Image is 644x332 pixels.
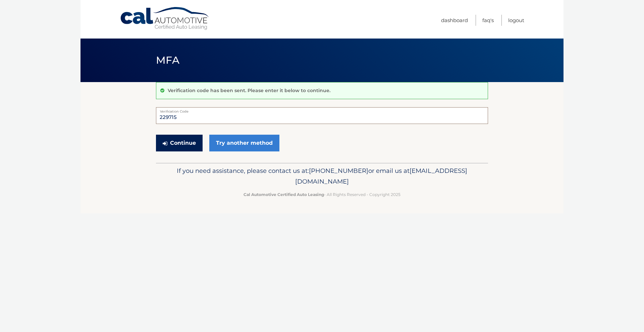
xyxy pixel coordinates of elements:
span: MFA [156,54,179,66]
a: Try another method [209,135,279,151]
label: Verification Code [156,107,488,113]
strong: Cal Automotive Certified Auto Leasing [244,192,324,197]
button: Continue [156,135,203,151]
input: Verification Code [156,107,488,124]
span: [PHONE_NUMBER] [309,167,368,175]
p: If you need assistance, please contact us at: or email us at [160,165,484,187]
p: - All Rights Reserved - Copyright 2025 [160,191,484,198]
span: [EMAIL_ADDRESS][DOMAIN_NAME] [295,167,467,185]
a: Dashboard [441,15,468,26]
a: Logout [508,15,524,26]
p: Verification code has been sent. Please enter it below to continue. [168,87,330,93]
a: Cal Automotive [120,7,210,30]
a: FAQ's [482,15,494,26]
